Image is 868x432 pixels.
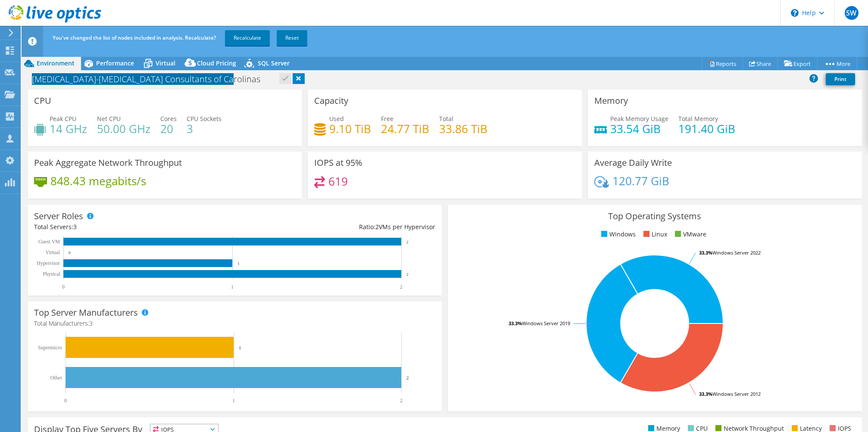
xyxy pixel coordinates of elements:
[38,239,60,245] text: Guest VM
[817,57,857,70] a: More
[62,284,65,290] text: 0
[406,375,409,380] text: 2
[34,308,138,317] h3: Top Server Manufacturers
[89,319,93,327] span: 3
[160,115,177,123] span: Cores
[50,375,62,381] text: Other
[28,75,274,84] h1: [MEDICAL_DATA]-[MEDICAL_DATA] Consultants of Carolinas
[845,6,859,20] span: SW
[231,284,234,290] text: 1
[37,59,75,67] span: Environment
[612,176,669,186] h4: 120.77 GiB
[400,284,403,290] text: 2
[777,57,818,70] a: Export
[509,320,522,326] tspan: 33.3%
[34,96,51,106] h3: CPU
[69,251,71,255] text: 0
[678,124,735,134] h4: 191.40 GiB
[197,59,236,67] span: Cloud Pricing
[37,260,60,266] text: Hypervisor
[34,222,234,232] div: Total Servers:
[329,124,371,134] h4: 9.10 TiB
[454,211,856,221] h3: Top Operating Systems
[699,391,712,397] tspan: 33.3%
[826,73,855,85] a: Print
[232,398,235,404] text: 1
[328,177,348,186] h4: 619
[34,211,83,221] h3: Server Roles
[46,249,60,255] text: Virtual
[400,398,403,404] text: 2
[225,30,270,46] a: Recalculate
[53,34,216,41] span: You've changed the list of nodes included in analysis. Recalculate?
[406,240,409,244] text: 2
[314,158,362,168] h3: IOPS at 95%
[50,176,146,186] h4: 848.43 megabits/s
[187,124,222,134] h4: 3
[50,115,76,123] span: Peak CPU
[678,115,718,123] span: Total Memory
[381,115,393,123] span: Free
[522,320,570,326] tspan: Windows Server 2019
[439,124,487,134] h4: 33.86 TiB
[791,9,799,17] svg: \n
[96,59,134,67] span: Performance
[277,30,307,46] a: Reset
[50,124,87,134] h4: 14 GHz
[314,96,348,106] h3: Capacity
[594,96,628,106] h3: Memory
[234,222,435,232] div: Ratio: VMs per Hypervisor
[64,398,67,404] text: 0
[743,57,778,70] a: Share
[439,115,453,123] span: Total
[239,345,241,350] text: 1
[329,115,344,123] span: Used
[610,115,668,123] span: Peak Memory Usage
[73,223,77,231] span: 3
[712,249,761,256] tspan: Windows Server 2022
[673,230,706,239] li: VMware
[406,272,409,277] text: 2
[43,271,60,277] text: Physical
[702,57,743,70] a: Reports
[156,59,175,67] span: Virtual
[97,124,150,134] h4: 50.00 GHz
[258,59,290,67] span: SQL Server
[160,124,177,134] h4: 20
[375,223,379,231] span: 2
[610,124,668,134] h4: 33.54 GiB
[187,115,222,123] span: CPU Sockets
[34,319,435,328] h4: Total Manufacturers:
[699,249,712,256] tspan: 33.3%
[712,391,761,397] tspan: Windows Server 2012
[38,345,62,351] text: Supermicro
[381,124,429,134] h4: 24.77 TiB
[237,261,240,266] text: 1
[97,115,121,123] span: Net CPU
[594,158,672,168] h3: Average Daily Write
[599,230,636,239] li: Windows
[34,158,182,168] h3: Peak Aggregate Network Throughput
[641,230,667,239] li: Linux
